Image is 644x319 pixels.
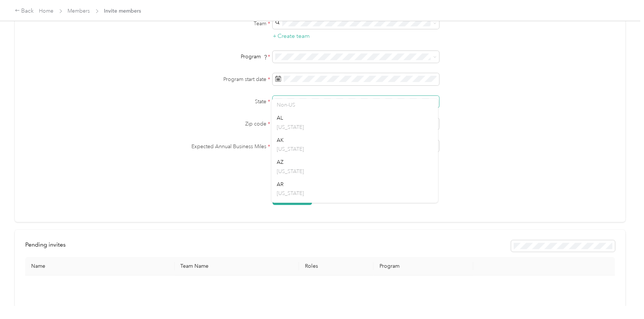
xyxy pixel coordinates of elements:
div: info-bar [25,240,615,252]
p: [US_STATE] [277,167,433,175]
span: Invite members [104,7,141,15]
label: Team [177,20,270,27]
label: Program start date [177,75,270,83]
p: [US_STATE] [277,145,433,153]
p: Non-US [277,101,433,109]
th: Team Name [175,257,299,276]
p: [US_STATE] [277,123,433,131]
div: left-menu [25,240,71,252]
span: AK [277,137,284,143]
label: Zip code [177,120,270,128]
span: AL [277,115,283,121]
span: AZ [277,159,283,165]
th: Name [25,257,175,276]
th: Program [374,257,473,276]
span: Other [277,93,290,99]
label: Expected Annual Business Miles [177,143,270,150]
p: [US_STATE] [277,189,433,197]
label: State [177,98,270,105]
span: Pending invites [25,241,66,248]
th: Roles [299,257,374,276]
button: + Create team [273,32,310,41]
div: Resend all invitations [511,240,615,252]
div: Program [177,53,270,61]
a: Home [39,8,54,14]
iframe: Everlance-gr Chat Button Frame [602,277,644,319]
span: AR [277,181,283,188]
div: Back [15,7,34,16]
a: Members [68,8,90,14]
